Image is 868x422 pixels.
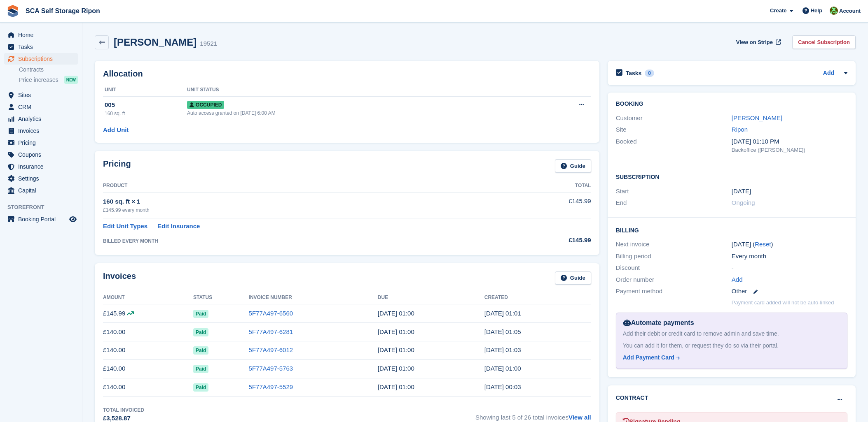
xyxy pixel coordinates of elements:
[193,365,208,373] span: Paid
[811,7,822,15] span: Help
[484,383,521,390] time: 2025-03-30 00:03:39 UTC
[19,66,78,74] a: Contracts
[732,126,748,133] a: Ripon
[378,365,414,372] time: 2025-05-01 00:00:00 UTC
[105,100,187,110] div: 005
[4,89,78,101] a: menu
[4,41,78,53] a: menu
[732,199,755,206] span: Ongoing
[18,29,68,41] span: Home
[18,185,68,196] span: Capital
[839,7,861,15] span: Account
[4,101,78,113] a: menu
[378,310,414,317] time: 2025-07-31 00:00:00 UTC
[616,137,732,154] div: Booked
[616,101,847,107] h2: Booking
[732,275,743,285] a: Add
[623,341,840,350] div: You can add it for them, or request they do so via their portal.
[103,197,500,206] div: 160 sq. ft × 1
[249,346,293,353] a: 5F77A497-6012
[103,125,129,135] a: Add Unit
[18,173,68,184] span: Settings
[4,213,78,225] a: menu
[249,365,293,372] a: 5F77A497-5763
[103,359,193,378] td: £140.00
[103,69,591,79] h2: Allocation
[616,172,847,181] h2: Subscription
[623,353,837,362] a: Add Payment Card
[103,83,187,97] th: Unit
[616,240,732,249] div: Next invoice
[18,41,68,53] span: Tasks
[4,161,78,172] a: menu
[4,125,78,137] a: menu
[616,187,732,196] div: Start
[616,125,732,134] div: Site
[616,287,732,296] div: Payment method
[187,83,525,97] th: Unit Status
[103,159,131,173] h2: Pricing
[616,263,732,273] div: Discount
[645,70,654,77] div: 0
[200,39,217,49] div: 19521
[623,353,674,362] div: Add Payment Card
[103,179,500,192] th: Product
[484,310,521,317] time: 2025-07-30 00:01:41 UTC
[4,53,78,65] a: menu
[105,110,187,117] div: 160 sq. ft
[249,310,293,317] a: 5F77A497-6560
[616,114,732,123] div: Customer
[616,198,732,208] div: End
[623,329,840,338] div: Add their debit or credit card to remove admin and save time.
[103,237,500,245] div: BILLED EVERY MONTH
[18,149,68,160] span: Coupons
[18,213,68,225] span: Booking Portal
[103,323,193,341] td: £140.00
[68,214,78,224] a: Preview store
[732,146,847,154] div: Backoffice ([PERSON_NAME])
[193,346,208,355] span: Paid
[249,291,378,304] th: Invoice Number
[500,179,591,192] th: Total
[103,222,147,231] a: Edit Unit Types
[770,7,786,15] span: Create
[187,109,525,117] div: Auto access granted on [DATE] 6:00 AM
[103,406,144,414] div: Total Invoiced
[736,38,773,46] span: View on Stripe
[4,29,78,41] a: menu
[378,328,414,335] time: 2025-07-01 00:00:00 UTC
[555,159,591,173] a: Guide
[64,76,78,84] div: NEW
[616,252,732,261] div: Billing period
[193,291,249,304] th: Status
[4,137,78,148] a: menu
[4,185,78,196] a: menu
[103,304,193,323] td: £145.99
[484,346,521,353] time: 2025-05-30 00:03:33 UTC
[378,346,414,353] time: 2025-05-31 00:00:00 UTC
[103,206,500,214] div: £145.99 every month
[18,89,68,101] span: Sites
[249,383,293,390] a: 5F77A497-5529
[18,53,68,65] span: Subscriptions
[732,252,847,261] div: Every month
[378,291,484,304] th: Due
[484,328,521,335] time: 2025-06-30 00:05:10 UTC
[193,310,208,318] span: Paid
[732,114,782,121] a: [PERSON_NAME]
[823,69,834,78] a: Add
[193,328,208,336] span: Paid
[500,192,591,218] td: £145.99
[19,75,78,84] a: Price increases NEW
[18,101,68,113] span: CRM
[732,240,847,249] div: [DATE] ( )
[616,394,648,402] h2: Contract
[4,149,78,160] a: menu
[22,4,103,18] a: SCA Self Storage Ripon
[755,241,771,248] a: Reset
[114,37,197,48] h2: [PERSON_NAME]
[732,263,847,273] div: -
[18,113,68,125] span: Analytics
[18,125,68,137] span: Invoices
[500,236,591,245] div: £145.99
